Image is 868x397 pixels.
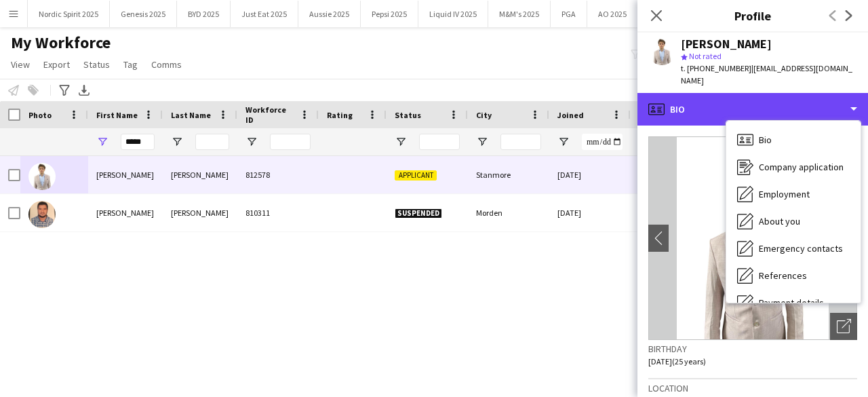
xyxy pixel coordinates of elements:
span: Payment details [759,297,824,309]
button: Open Filter Menu [395,136,407,148]
button: M&M's 2025 [488,1,551,27]
button: Open Filter Menu [171,136,183,148]
a: Tag [118,56,143,73]
div: Bio [637,93,868,126]
input: Last Name Filter Input [195,134,229,150]
div: [PERSON_NAME] [681,38,772,50]
div: Bio [726,126,861,153]
button: Nordic Spirit 2025 [28,1,110,27]
button: Open Filter Menu [476,136,488,148]
span: Last Name [171,110,211,120]
div: Payment details [726,289,861,316]
div: Emergency contacts [726,235,861,262]
h3: Location [648,382,857,394]
button: AO 2025 [587,1,638,27]
a: View [5,56,35,73]
app-action-btn: Advanced filters [56,82,73,98]
span: t. [PHONE_NUMBER] [681,63,751,73]
button: PGA [551,1,587,27]
input: Joined Filter Input [582,134,623,150]
button: Just Eat 2025 [231,1,298,27]
span: Bio [759,134,772,146]
span: Export [43,58,70,71]
div: [PERSON_NAME] [88,156,163,193]
img: Kamal Mcentee Amziane [28,163,56,190]
input: First Name Filter Input [121,134,155,150]
div: Employment [726,181,861,208]
div: [PERSON_NAME] [163,156,237,193]
div: 812578 [237,156,319,193]
div: About you [726,208,861,235]
img: Crew avatar or photo [648,136,857,340]
button: BYD 2025 [177,1,231,27]
h3: Profile [637,7,868,24]
span: First Name [96,110,138,120]
app-action-btn: Export XLSX [76,82,92,98]
a: Status [78,56,115,73]
span: Applicant [395,170,437,181]
div: Open photos pop-in [830,313,857,340]
div: [DATE] [549,194,631,231]
span: Company application [759,161,844,173]
input: Workforce ID Filter Input [270,134,311,150]
span: Not rated [689,51,722,61]
button: Genesis 2025 [110,1,177,27]
input: Status Filter Input [419,134,460,150]
span: Status [395,110,421,120]
span: Suspended [395,208,442,219]
span: Employment [759,188,810,200]
span: Tag [123,58,138,71]
div: [DATE] [549,156,631,193]
span: Status [83,58,110,71]
span: Emergency contacts [759,242,843,254]
span: | [EMAIL_ADDRESS][DOMAIN_NAME] [681,63,852,86]
span: My Workforce [11,33,111,53]
button: Pepsi 2025 [361,1,418,27]
span: View [11,58,30,71]
span: Photo [28,110,52,120]
span: City [476,110,492,120]
span: References [759,269,807,282]
h3: Birthday [648,343,857,355]
div: Company application [726,153,861,181]
span: Comms [151,58,182,71]
div: [PERSON_NAME] [163,194,237,231]
div: Morden [468,194,549,231]
button: Open Filter Menu [245,136,258,148]
button: Open Filter Menu [96,136,108,148]
div: [PERSON_NAME] [88,194,163,231]
div: References [726,262,861,289]
a: Export [38,56,75,73]
span: Joined [557,110,584,120]
div: 810311 [237,194,319,231]
button: Open Filter Menu [557,136,570,148]
img: Mohammed kamal Uddin [28,201,56,228]
div: Stanmore [468,156,549,193]
a: Comms [146,56,187,73]
button: Aussie 2025 [298,1,361,27]
span: [DATE] (25 years) [648,356,706,366]
span: Rating [327,110,353,120]
button: Liquid IV 2025 [418,1,488,27]
input: City Filter Input [500,134,541,150]
span: Workforce ID [245,105,294,125]
span: About you [759,215,800,227]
